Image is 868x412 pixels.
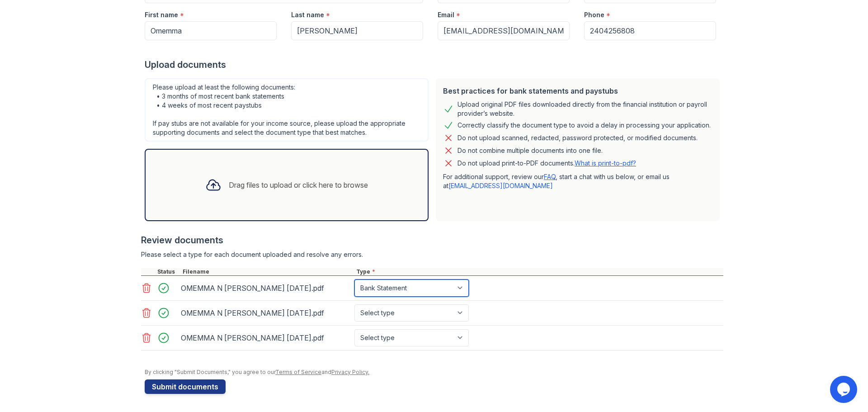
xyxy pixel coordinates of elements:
[458,100,712,118] div: Upload original PDF files downloaded directly from the financial institution or payroll provider’...
[141,250,723,259] div: Please select a type for each document uploaded and resolve any errors.
[181,331,351,345] div: OMEMMA N [PERSON_NAME] [DATE].pdf
[575,159,636,167] a: What is print-to-pdf?
[354,268,723,275] div: Type
[448,182,553,189] a: [EMAIL_ADDRESS][DOMAIN_NAME]
[145,58,723,71] div: Upload documents
[443,172,712,190] p: For additional support, review our , start a chat with us below, or email us at
[181,306,351,320] div: OMEMMA N [PERSON_NAME] [DATE].pdf
[830,376,859,403] iframe: chat widget
[145,78,429,142] div: Please upload at least the following documents: • 3 months of most recent bank statements • 4 wee...
[544,173,556,180] a: FAQ
[458,120,711,131] div: Correctly classify the document type to avoid a delay in processing your application.
[458,145,603,156] div: Do not combine multiple documents into one file.
[145,379,226,394] button: Submit documents
[458,159,636,168] p: Do not upload print-to-PDF documents.
[181,281,351,295] div: OMEMMA N [PERSON_NAME] [DATE].pdf
[145,10,178,19] label: First name
[156,268,181,275] div: Status
[229,180,368,190] div: Drag files to upload or click here to browse
[584,10,604,19] label: Phone
[331,369,369,375] a: Privacy Policy.
[438,10,454,19] label: Email
[181,268,354,275] div: Filename
[275,369,321,375] a: Terms of Service
[443,85,712,96] div: Best practices for bank statements and paystubs
[291,10,324,19] label: Last name
[145,369,723,376] div: By clicking "Submit Documents," you agree to our and
[458,133,698,143] div: Do not upload scanned, redacted, password protected, or modified documents.
[141,234,723,246] div: Review documents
